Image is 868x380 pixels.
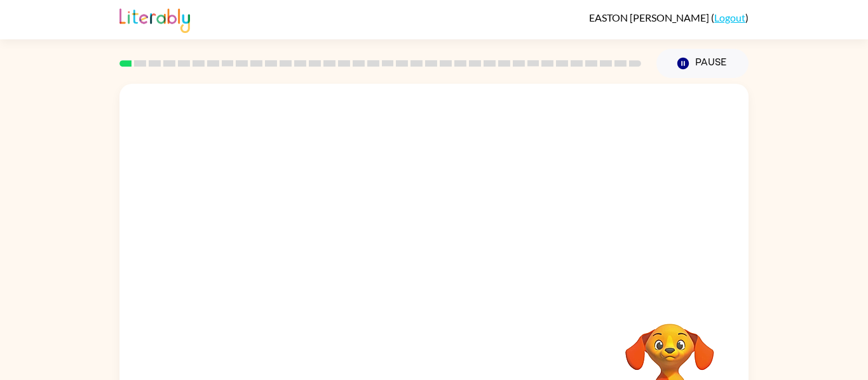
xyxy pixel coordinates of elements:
a: Logout [714,11,745,23]
div: ( ) [589,11,749,23]
button: Pause [656,49,749,78]
img: Literably [119,5,190,33]
span: EASTON [PERSON_NAME] [589,11,711,23]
